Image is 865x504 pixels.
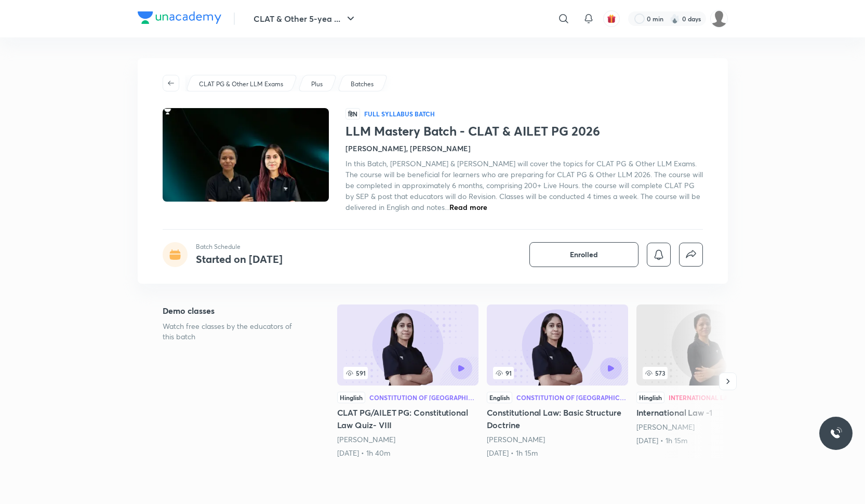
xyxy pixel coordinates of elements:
a: Company Logo [138,11,221,26]
a: Constitutional Law: Basic Structure Doctrine [487,304,628,458]
p: Batches [351,79,374,89]
span: Read more [449,202,487,212]
a: 573HinglishInternational LawInternational Law -1[PERSON_NAME][DATE] • 1h 15m [636,304,778,446]
h4: [PERSON_NAME], [PERSON_NAME] [345,143,471,154]
div: Hinglish [636,392,664,403]
h5: CLAT PG/AILET PG: Constitutional Law Quiz- VIII [337,406,478,431]
p: CLAT PG & Other LLM Exams [199,79,283,89]
img: streak [670,14,680,24]
div: English [487,392,512,403]
div: Manjari Singh [487,434,628,445]
a: [PERSON_NAME] [636,422,695,432]
span: In this Batch, [PERSON_NAME] & [PERSON_NAME] will cover the topics for CLAT PG & Other LLM Exams.... [345,158,703,212]
a: [PERSON_NAME] [337,434,395,444]
img: ttu [830,427,842,440]
a: 591HinglishConstitution of [GEOGRAPHIC_DATA]CLAT PG/AILET PG: Constitutional Law Quiz- VIII[PERSO... [337,304,478,458]
div: 8th Jul • 1h 15m [636,435,778,446]
p: Plus [311,79,323,89]
button: avatar [603,10,620,27]
p: Batch Schedule [196,242,283,251]
a: International Law -1 [636,304,778,446]
a: 91EnglishConstitution of [GEOGRAPHIC_DATA]Constitutional Law: Basic Structure Doctrine[PERSON_NAM... [487,304,628,458]
span: 91 [493,367,514,379]
p: Full Syllabus Batch [364,110,435,118]
img: Thumbnail [161,107,330,203]
div: Manjari Singh [337,434,478,445]
div: Constitution of [GEOGRAPHIC_DATA] [516,394,628,401]
h5: International Law -1 [636,406,778,419]
h5: Demo classes [163,304,304,317]
h5: Constitutional Law: Basic Structure Doctrine [487,406,628,431]
img: Samridhya Pal [710,10,728,28]
a: Plus [309,79,324,89]
button: Enrolled [529,242,638,267]
div: 11th Aug • 1h 15m [487,448,628,458]
span: 573 [643,367,668,379]
img: avatar [607,14,616,23]
button: CLAT & Other 5-yea ... [247,8,363,29]
p: Watch free classes by the educators of this batch [163,321,304,342]
a: CLAT PG/AILET PG: Constitutional Law Quiz- VIII [337,304,478,458]
h4: Started on [DATE] [196,252,283,266]
span: हिN [345,108,360,120]
h1: LLM Mastery Batch - CLAT & AILET PG 2026 [345,124,703,139]
span: 591 [343,367,368,379]
img: Company Logo [138,11,221,24]
a: CLAT PG & Other LLM Exams [197,79,285,89]
div: Anuja Chaturvedi [636,422,778,432]
a: Batches [349,79,375,89]
span: Enrolled [570,249,598,260]
a: [PERSON_NAME] [487,434,545,444]
div: Constitution of [GEOGRAPHIC_DATA] [369,394,478,401]
div: 29th May • 1h 40m [337,448,478,458]
div: Hinglish [337,392,365,403]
